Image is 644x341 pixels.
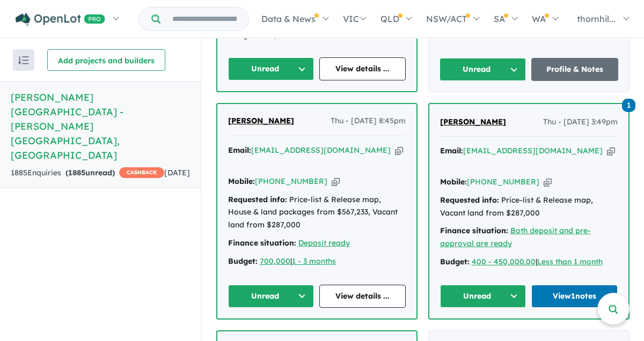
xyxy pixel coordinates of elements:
a: View details ... [319,285,406,308]
div: | [440,256,618,269]
a: View1notes [531,285,618,308]
button: Add projects and builders [47,49,165,71]
a: [PHONE_NUMBER] [255,176,327,186]
a: Profile & Notes [531,58,618,81]
h5: [PERSON_NAME][GEOGRAPHIC_DATA] - [PERSON_NAME][GEOGRAPHIC_DATA] , [GEOGRAPHIC_DATA] [11,90,190,162]
span: 1885 [68,168,85,177]
a: [PERSON_NAME] [228,115,294,128]
span: thornhil... [577,13,616,24]
a: 1 - 3 months [292,256,336,266]
a: Less than 1 month [537,257,603,266]
button: Copy [395,145,403,156]
strong: Requested info: [440,195,499,205]
strong: Requested info: [228,195,287,204]
a: 700,000 [260,256,290,266]
img: Openlot PRO Logo White [16,13,105,26]
button: Unread [228,285,314,308]
button: Copy [607,145,615,157]
span: Thu - [DATE] 3:49pm [543,116,618,129]
strong: Mobile: [228,176,255,186]
a: 6 - 12 months [276,30,325,40]
a: [PHONE_NUMBER] [467,177,539,187]
div: | [228,255,406,268]
strong: Email: [228,145,251,155]
button: Unread [440,58,526,81]
strong: Email: [440,146,463,155]
img: sort.svg [18,56,29,64]
span: [DATE] [164,168,190,177]
span: Thu - [DATE] 8:45pm [331,115,406,128]
strong: ( unread) [65,168,115,177]
div: Price-list & Release map, House & land packages from $567,233, Vacant land from $287,000 [228,194,406,232]
strong: Budget: [228,30,258,40]
strong: Finance situation: [228,238,296,248]
button: Unread [228,57,314,80]
a: Deposit ready [298,238,350,248]
div: 1885 Enquir ies [11,167,164,180]
strong: Budget: [440,257,470,266]
button: Copy [544,176,552,188]
span: CASHBACK [119,167,164,178]
a: [PERSON_NAME] [440,116,506,129]
a: View details ... [319,57,406,80]
div: Price-list & Release map, Vacant land from $287,000 [440,194,618,220]
a: 400 - 450,000.00 [472,257,536,266]
button: Copy [332,176,340,187]
strong: Mobile: [440,177,467,187]
span: 1 [622,99,635,112]
a: 5.30 [260,30,274,40]
span: [PERSON_NAME] [440,117,506,127]
a: [EMAIL_ADDRESS][DOMAIN_NAME] [463,146,603,155]
strong: Finance situation: [440,226,508,235]
strong: Budget: [228,256,258,266]
input: Try estate name, suburb, builder or developer [163,8,246,31]
a: Both deposit and pre-approval are ready [440,226,591,248]
a: 1 [622,97,635,112]
span: [PERSON_NAME] [228,116,294,125]
a: [EMAIL_ADDRESS][DOMAIN_NAME] [251,145,391,155]
button: Unread [440,285,526,308]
